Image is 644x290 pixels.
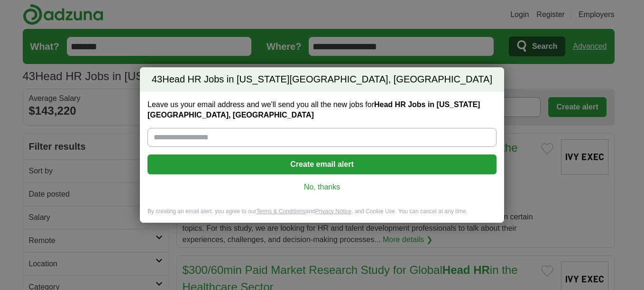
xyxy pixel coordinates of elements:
a: Terms & Conditions [256,208,305,215]
h2: Head HR Jobs in [US_STATE][GEOGRAPHIC_DATA], [GEOGRAPHIC_DATA] [140,67,504,92]
strong: Head HR Jobs in [US_STATE][GEOGRAPHIC_DATA], [GEOGRAPHIC_DATA] [147,100,480,119]
a: No, thanks [155,182,489,192]
a: Privacy Notice [315,208,352,215]
span: 43 [152,73,162,86]
button: Create email alert [147,154,497,174]
label: Leave us your email address and we'll send you all the new jobs for [147,100,497,120]
div: By creating an email alert, you agree to our and , and Cookie Use. You can cancel at any time. [140,208,504,223]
